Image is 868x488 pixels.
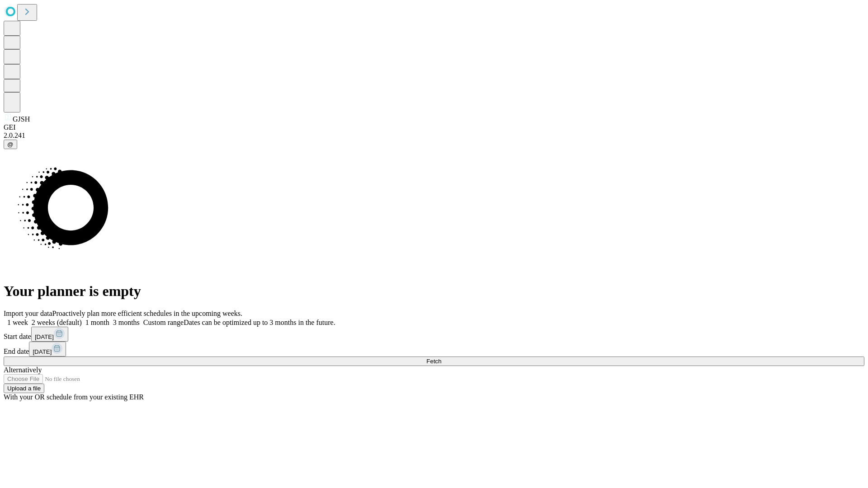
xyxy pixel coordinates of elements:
div: Start date [4,327,864,342]
div: End date [4,342,864,357]
span: 3 months [113,319,140,326]
span: 1 month [85,319,109,326]
h1: Your planner is empty [4,283,864,300]
span: 1 week [7,319,28,326]
span: Alternatively [4,366,42,374]
span: Import your data [4,310,52,317]
span: Fetch [426,358,441,365]
div: 2.0.241 [4,131,864,140]
span: Dates can be optimized up to 3 months in the future. [184,319,335,326]
span: Proactively plan more efficient schedules in the upcoming weeks. [52,310,242,317]
span: @ [7,141,14,148]
div: GEI [4,123,864,131]
button: Fetch [4,357,864,366]
span: [DATE] [33,348,52,355]
span: Custom range [143,319,184,326]
span: With your OR schedule from your existing EHR [4,393,144,401]
span: [DATE] [35,333,54,340]
span: GJSH [13,115,30,123]
span: 2 weeks (default) [32,319,82,326]
button: [DATE] [29,342,66,357]
button: [DATE] [31,327,68,342]
button: @ [4,140,17,149]
button: Upload a file [4,384,44,393]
